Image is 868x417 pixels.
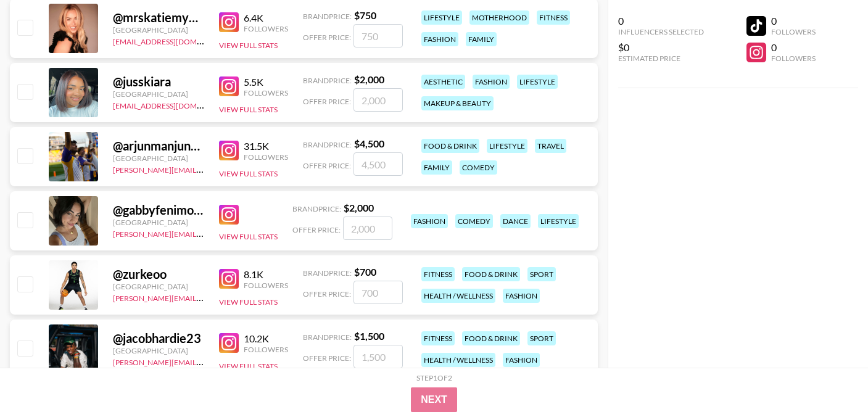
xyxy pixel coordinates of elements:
[353,24,403,47] input: 750
[416,373,452,382] div: Step 1 of 2
[113,227,296,239] a: [PERSON_NAME][EMAIL_ADDRESS][DOMAIN_NAME]
[354,9,376,21] strong: $ 750
[303,289,351,299] span: Offer Price:
[806,355,853,402] iframe: Drift Widget Chat Controller
[353,88,403,112] input: 2,000
[244,88,288,97] div: Followers
[466,32,497,46] div: family
[462,267,520,281] div: food & drink
[487,139,527,153] div: lifestyle
[411,387,457,412] button: Next
[303,332,352,342] span: Brand Price:
[538,214,579,228] div: lifestyle
[618,15,704,27] div: 0
[421,353,495,367] div: health / wellness
[113,35,237,46] a: [EMAIL_ADDRESS][DOMAIN_NAME]
[354,138,384,149] strong: $ 4,500
[244,24,288,33] div: Followers
[244,12,288,24] div: 6.4K
[771,27,816,36] div: Followers
[421,160,452,175] div: family
[113,266,204,282] div: @ zurkeoo
[113,291,296,303] a: [PERSON_NAME][EMAIL_ADDRESS][DOMAIN_NAME]
[113,138,204,154] div: @ arjunmanjunath_
[113,99,237,110] a: [EMAIL_ADDRESS][DOMAIN_NAME]
[421,267,455,281] div: fitness
[219,41,278,50] button: View Full Stats
[354,330,384,342] strong: $ 1,500
[354,266,376,278] strong: $ 700
[303,12,352,21] span: Brand Price:
[303,97,351,106] span: Offer Price:
[771,41,816,54] div: 0
[113,25,204,35] div: [GEOGRAPHIC_DATA]
[473,75,510,89] div: fashion
[219,333,239,353] img: Instagram
[618,54,704,63] div: Estimated Price
[219,141,239,160] img: Instagram
[411,214,448,228] div: fashion
[469,10,529,25] div: motherhood
[244,332,288,345] div: 10.2K
[421,10,462,25] div: lifestyle
[219,205,239,225] img: Instagram
[113,154,204,163] div: [GEOGRAPHIC_DATA]
[219,361,278,371] button: View Full Stats
[455,214,493,228] div: comedy
[421,289,495,303] div: health / wellness
[421,75,465,89] div: aesthetic
[421,331,455,345] div: fitness
[219,169,278,178] button: View Full Stats
[354,73,384,85] strong: $ 2,000
[113,10,204,25] div: @ mrskatiemyers
[219,12,239,32] img: Instagram
[292,204,341,213] span: Brand Price:
[113,346,204,355] div: [GEOGRAPHIC_DATA]
[113,218,204,227] div: [GEOGRAPHIC_DATA]
[303,161,351,170] span: Offer Price:
[517,75,558,89] div: lifestyle
[219,232,278,241] button: View Full Stats
[303,353,351,363] span: Offer Price:
[113,282,204,291] div: [GEOGRAPHIC_DATA]
[113,202,204,218] div: @ gabbyfenimore
[421,139,479,153] div: food & drink
[421,96,494,110] div: makeup & beauty
[618,41,704,54] div: $0
[303,140,352,149] span: Brand Price:
[344,202,374,213] strong: $ 2,000
[618,27,704,36] div: Influencers Selected
[244,152,288,162] div: Followers
[503,353,540,367] div: fashion
[113,163,296,175] a: [PERSON_NAME][EMAIL_ADDRESS][DOMAIN_NAME]
[219,269,239,289] img: Instagram
[303,76,352,85] span: Brand Price:
[244,345,288,354] div: Followers
[113,355,296,367] a: [PERSON_NAME][EMAIL_ADDRESS][DOMAIN_NAME]
[462,331,520,345] div: food & drink
[113,89,204,99] div: [GEOGRAPHIC_DATA]
[527,331,556,345] div: sport
[244,281,288,290] div: Followers
[292,225,341,234] span: Offer Price:
[421,32,458,46] div: fashion
[527,267,556,281] div: sport
[535,139,566,153] div: travel
[303,268,352,278] span: Brand Price:
[500,214,531,228] div: dance
[343,217,392,240] input: 2,000
[244,268,288,281] div: 8.1K
[219,105,278,114] button: View Full Stats
[537,10,570,25] div: fitness
[353,152,403,176] input: 4,500
[219,76,239,96] img: Instagram
[113,331,204,346] div: @ jacobhardie23
[353,345,403,368] input: 1,500
[244,76,288,88] div: 5.5K
[219,297,278,307] button: View Full Stats
[303,33,351,42] span: Offer Price:
[460,160,497,175] div: comedy
[771,54,816,63] div: Followers
[503,289,540,303] div: fashion
[353,281,403,304] input: 700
